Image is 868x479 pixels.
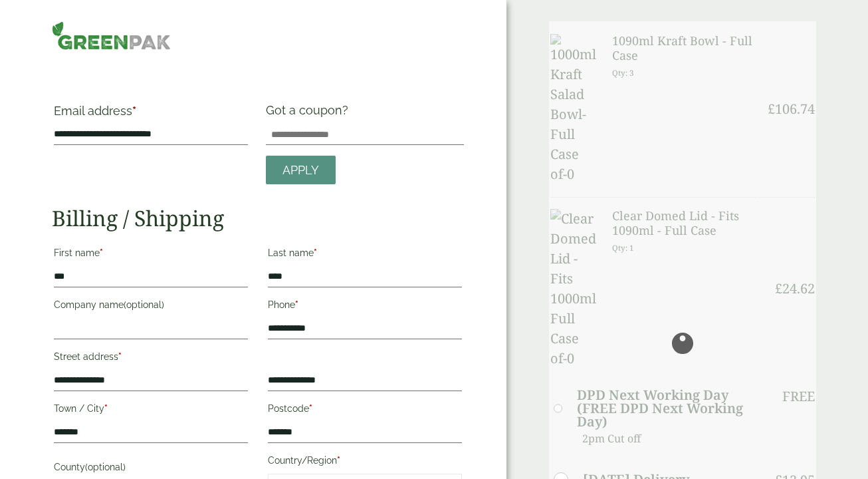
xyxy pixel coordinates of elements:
[268,399,462,422] label: Postcode
[132,104,136,118] abbr: required
[337,455,340,466] abbr: required
[54,399,248,422] label: Town / City
[54,105,248,124] label: Email address
[100,247,103,258] abbr: required
[268,243,462,266] label: Last name
[282,163,319,178] span: Apply
[54,295,248,318] label: Company name
[124,299,164,310] span: (optional)
[266,103,354,124] label: Got a coupon?
[54,347,248,370] label: Street address
[314,247,317,258] abbr: required
[52,206,463,231] h2: Billing / Shipping
[266,156,336,184] a: Apply
[52,21,171,50] img: GreenPak Supplies
[85,462,126,472] span: (optional)
[268,451,462,474] label: Country/Region
[295,299,298,310] abbr: required
[54,243,248,266] label: First name
[309,403,312,414] abbr: required
[268,295,462,318] label: Phone
[104,403,108,414] abbr: required
[118,351,122,362] abbr: required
